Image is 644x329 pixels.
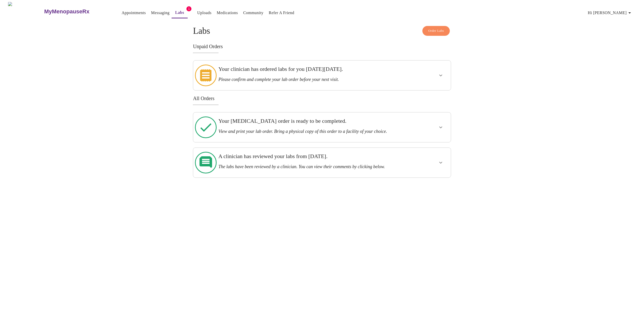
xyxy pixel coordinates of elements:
[435,157,447,169] button: show more
[172,8,188,18] button: Labs
[218,153,400,160] h3: A clinician has reviewed your labs from [DATE].
[193,96,451,101] h3: All Orders
[269,9,294,16] a: Refer a Friend
[435,69,447,81] button: show more
[119,8,148,18] button: Appointments
[195,8,214,18] button: Uploads
[588,9,633,16] span: Hi [PERSON_NAME]
[218,66,400,72] h3: Your clinician has ordered labs for you [DATE][DATE].
[44,3,109,20] a: MyMenopauseRx
[215,8,240,18] button: Medications
[241,8,266,18] button: Community
[122,9,146,16] a: Appointments
[218,118,400,124] h3: Your [MEDICAL_DATA] order is ready to be completed.
[586,8,635,18] button: Hi [PERSON_NAME]
[151,9,170,16] a: Messaging
[422,26,450,36] button: Order Labs
[428,28,444,34] span: Order Labs
[44,8,90,15] h3: MyMenopauseRx
[218,129,400,134] h3: View and print your lab order. Bring a physical copy of this order to a facility of your choice.
[193,44,451,49] h3: Unpaid Orders
[197,9,212,16] a: Uploads
[149,8,172,18] button: Messaging
[218,77,400,82] h3: Please confirm and complete your lab order before your next visit.
[218,164,400,169] h3: The labs have been reviewed by a clinician. You can view their comments by clicking below.
[186,6,191,11] span: 1
[8,2,44,21] img: MyMenopauseRx Logo
[435,121,447,133] button: show more
[267,8,296,18] button: Refer a Friend
[217,9,238,16] a: Medications
[243,9,264,16] a: Community
[175,9,184,16] a: Labs
[193,26,451,36] h4: Labs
